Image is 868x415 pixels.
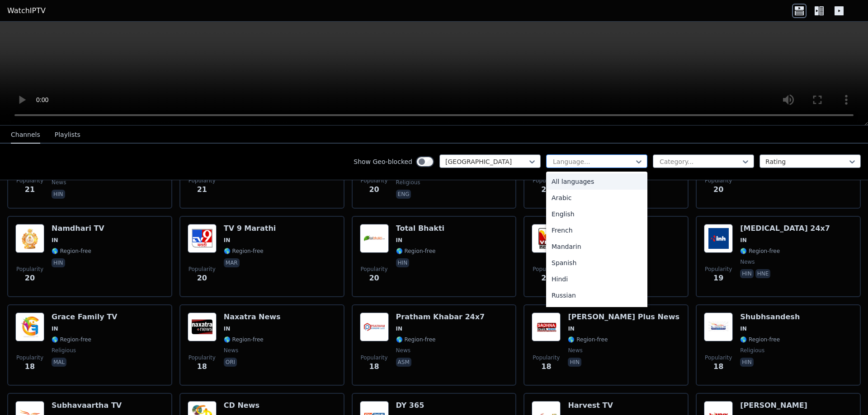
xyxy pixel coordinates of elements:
[197,273,207,284] span: 20
[52,237,58,244] span: IN
[52,179,66,186] span: news
[16,177,43,184] span: Popularity
[369,361,379,372] span: 18
[533,177,560,184] span: Popularity
[396,247,436,255] span: 🌎 Region-free
[25,273,35,284] span: 20
[740,347,764,354] span: religious
[197,361,207,372] span: 18
[16,354,43,361] span: Popularity
[396,347,410,354] span: news
[52,224,104,233] h6: Namdhari TV
[396,224,444,233] h6: Total Bhakti
[396,258,410,267] p: hin
[568,401,613,410] h6: Harvest TV
[224,358,237,367] p: ori
[546,255,647,271] div: Spanish
[740,401,807,410] h6: [PERSON_NAME]
[705,266,732,273] span: Popularity
[396,401,436,410] h6: DY 365
[704,224,733,253] img: INH 24x7
[52,247,91,255] span: 🌎 Region-free
[532,224,561,253] img: VBC News
[740,336,780,343] span: 🌎 Region-free
[396,190,411,199] p: eng
[224,312,281,322] h6: Naxatra News
[25,361,35,372] span: 18
[546,303,647,320] div: Portuguese
[360,224,389,253] img: Total Bhakti
[361,177,388,184] span: Popularity
[532,312,561,341] img: Sadhna Plus News
[369,273,379,284] span: 20
[369,184,379,195] span: 20
[52,401,122,410] h6: Subhavaartha TV
[740,325,747,332] span: IN
[25,184,35,195] span: 21
[396,179,420,186] span: religious
[713,273,723,284] span: 19
[740,224,830,233] h6: [MEDICAL_DATA] 24x7
[396,312,485,322] h6: Pratham Khabar 24x7
[224,224,276,233] h6: TV 9 Marathi
[541,273,551,284] span: 20
[224,401,264,410] h6: CD News
[224,237,231,244] span: IN
[55,126,80,144] button: Playlists
[197,184,207,195] span: 21
[740,269,754,278] p: hin
[396,237,403,244] span: IN
[705,177,732,184] span: Popularity
[541,184,551,195] span: 20
[224,258,240,267] p: mar
[52,325,58,332] span: IN
[52,258,65,267] p: hin
[541,361,551,372] span: 18
[546,222,647,238] div: French
[15,224,44,253] img: Namdhari TV
[224,325,231,332] span: IN
[546,206,647,222] div: English
[568,325,575,332] span: IN
[15,312,44,341] img: Grace Family TV
[740,358,754,367] p: hin
[740,247,780,255] span: 🌎 Region-free
[52,336,91,343] span: 🌎 Region-free
[546,173,647,190] div: All languages
[533,354,560,361] span: Popularity
[740,258,755,266] span: news
[396,336,436,343] span: 🌎 Region-free
[755,269,771,278] p: hne
[224,347,238,354] span: news
[740,312,800,322] h6: Shubhsandesh
[7,5,46,16] a: WatchIPTV
[713,361,723,372] span: 18
[704,312,733,341] img: Shubhsandesh
[396,358,411,367] p: asm
[354,157,412,166] label: Show Geo-blocked
[52,347,76,354] span: religious
[224,336,264,343] span: 🌎 Region-free
[361,354,388,361] span: Popularity
[224,247,264,255] span: 🌎 Region-free
[360,312,389,341] img: Pratham Khabar 24x7
[568,358,581,367] p: hin
[533,266,560,273] span: Popularity
[546,190,647,206] div: Arabic
[568,336,608,343] span: 🌎 Region-free
[52,312,117,322] h6: Grace Family TV
[713,184,723,195] span: 20
[189,354,216,361] span: Popularity
[188,224,217,253] img: TV 9 Marathi
[361,266,388,273] span: Popularity
[188,312,217,341] img: Naxatra News
[11,126,40,144] button: Channels
[740,237,747,244] span: IN
[546,271,647,287] div: Hindi
[52,358,66,367] p: mal
[568,312,679,322] h6: [PERSON_NAME] Plus News
[396,325,403,332] span: IN
[568,347,582,354] span: news
[189,266,216,273] span: Popularity
[546,238,647,255] div: Mandarin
